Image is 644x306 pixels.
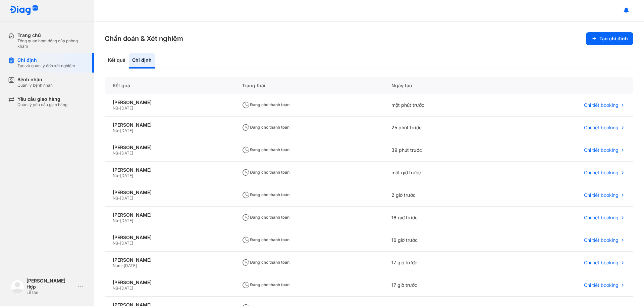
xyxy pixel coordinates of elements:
div: [PERSON_NAME] [113,257,226,263]
span: Nữ [113,241,118,246]
div: Bệnh nhân [17,77,53,83]
span: Đang chờ thanh toán [242,237,289,242]
span: - [118,195,120,201]
span: - [118,128,120,133]
span: Chi tiết booking [584,282,619,288]
span: - [118,150,120,156]
span: Đang chờ thanh toán [242,147,289,152]
span: Đang chờ thanh toán [242,260,289,265]
span: Nữ [113,286,118,291]
div: Ngày tạo [383,77,498,94]
div: [PERSON_NAME] Hợp [26,278,75,290]
div: Kết quả [105,77,234,94]
span: Đang chờ thanh toán [242,125,289,130]
span: - [118,241,120,246]
span: Chi tiết booking [584,170,619,176]
div: Trạng thái [234,77,383,94]
div: [PERSON_NAME] [113,212,226,218]
span: - [118,173,120,178]
div: Lễ tân [26,290,75,295]
div: Tạo và quản lý đơn xét nghiệm [17,63,75,69]
span: Nữ [113,195,118,201]
span: Đang chờ thanh toán [242,192,289,197]
span: [DATE] [124,263,137,268]
span: - [118,105,120,111]
div: Tổng quan hoạt động của phòng khám [17,38,86,49]
div: [PERSON_NAME] [113,167,226,173]
div: Quản lý bệnh nhân [17,83,53,88]
span: [DATE] [120,128,133,133]
div: [PERSON_NAME] [113,189,226,195]
div: Quản lý yêu cầu giao hàng [17,102,67,107]
span: Đang chờ thanh toán [242,102,289,107]
span: Nữ [113,105,118,111]
span: Chi tiết booking [584,260,619,266]
span: [DATE] [120,286,133,291]
span: Chi tiết booking [584,125,619,131]
div: 25 phút trước [383,117,498,139]
div: Chỉ định [129,53,155,69]
span: [DATE] [120,241,133,246]
div: một phút trước [383,94,498,117]
span: Chi tiết booking [584,102,619,108]
span: - [122,263,124,268]
span: Chi tiết booking [584,215,619,221]
span: Nữ [113,218,118,223]
img: logo [9,5,38,16]
div: Trang chủ [17,32,86,38]
span: [DATE] [120,173,133,178]
span: Đang chờ thanh toán [242,170,289,175]
span: Chi tiết booking [584,192,619,198]
span: [DATE] [120,105,133,111]
img: logo [11,280,24,293]
div: Yêu cầu giao hàng [17,96,67,102]
div: [PERSON_NAME] [113,122,226,128]
span: Chi tiết booking [584,237,619,243]
span: Chi tiết booking [584,147,619,153]
span: Nữ [113,173,118,178]
span: - [118,218,120,223]
span: - [118,286,120,291]
div: 17 giờ trước [383,252,498,274]
div: 17 giờ trước [383,274,498,297]
div: [PERSON_NAME] [113,234,226,241]
span: Nam [113,263,122,268]
span: Nữ [113,128,118,133]
span: [DATE] [120,218,133,223]
div: 16 giờ trước [383,229,498,252]
div: 39 phút trước [383,139,498,162]
div: [PERSON_NAME] [113,279,226,286]
div: [PERSON_NAME] [113,99,226,105]
span: Đang chờ thanh toán [242,215,289,220]
button: Tạo chỉ định [586,32,633,45]
div: Chỉ định [17,57,75,63]
div: 2 giờ trước [383,184,498,207]
h3: Chẩn đoán & Xét nghiệm [105,34,183,43]
div: 16 giờ trước [383,207,498,229]
div: một giờ trước [383,162,498,184]
span: Đang chờ thanh toán [242,282,289,287]
div: [PERSON_NAME] [113,144,226,150]
span: [DATE] [120,150,133,156]
span: [DATE] [120,195,133,201]
div: Kết quả [105,53,129,69]
span: Nữ [113,150,118,156]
